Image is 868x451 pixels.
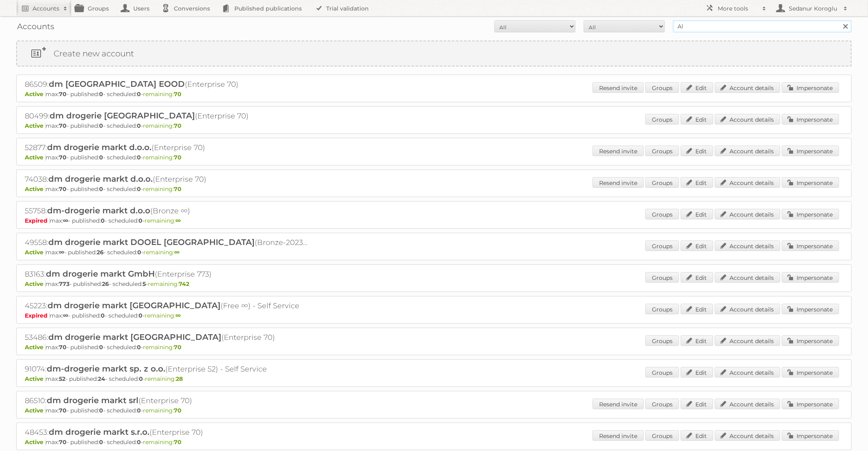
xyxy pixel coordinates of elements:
[59,280,69,288] strong: 773
[25,185,843,193] p: max: - published: - scheduled: -
[25,301,309,311] h2: 45223: (Free ∞) - Self Service
[137,90,141,98] strong: 0
[25,312,843,319] p: max: - published: - scheduled: -
[715,209,780,219] a: Account details
[25,407,45,414] span: Active
[782,367,839,378] a: Impersonate
[143,344,182,351] span: remaining:
[143,154,182,161] span: remaining:
[137,344,141,351] strong: 0
[25,269,309,279] h2: 83163: (Enterprise 773)
[176,375,183,382] strong: 28
[137,249,141,256] strong: 0
[143,438,182,446] span: remaining:
[25,407,843,414] p: max: - published: - scheduled: -
[17,41,851,66] a: Create new account
[47,206,150,215] span: dm-drogerie markt d.o.o
[782,114,839,125] a: Impersonate
[25,438,45,446] span: Active
[174,438,182,446] strong: 70
[48,332,221,342] span: dm drogerie markt [GEOGRAPHIC_DATA]
[593,82,644,93] a: Resend invite
[681,367,713,378] a: Edit
[59,344,67,351] strong: 70
[143,90,182,98] span: remaining:
[174,407,182,414] strong: 70
[25,111,309,121] h2: 80499: (Enterprise 70)
[97,249,104,256] strong: 26
[715,367,780,378] a: Account details
[645,146,679,156] a: Groups
[174,154,182,161] strong: 70
[139,217,143,224] strong: 0
[681,335,713,346] a: Edit
[143,249,180,256] span: remaining:
[63,217,68,224] strong: ∞
[137,185,141,193] strong: 0
[59,154,67,161] strong: 70
[25,154,45,161] span: Active
[46,269,155,279] span: dm drogerie markt GmbH
[59,90,67,98] strong: 70
[645,114,679,125] a: Groups
[25,332,309,343] h2: 53486: (Enterprise 70)
[25,427,309,438] h2: 48453: (Enterprise 70)
[145,375,183,382] span: remaining:
[782,430,839,441] a: Impersonate
[681,177,713,188] a: Edit
[715,114,780,125] a: Account details
[25,122,45,129] span: Active
[48,237,255,247] span: dm drogerie markt DOOEL [GEOGRAPHIC_DATA]
[681,114,713,125] a: Edit
[59,249,64,256] strong: ∞
[715,241,780,251] a: Account details
[32,4,59,13] h2: Accounts
[25,249,843,256] p: max: - published: - scheduled: -
[145,217,181,224] span: remaining:
[681,82,713,93] a: Edit
[25,142,309,153] h2: 52877: (Enterprise 70)
[681,399,713,409] a: Edit
[50,111,195,120] span: dm drogerie [GEOGRAPHIC_DATA]
[59,407,67,414] strong: 70
[25,217,843,224] p: max: - published: - scheduled: -
[681,272,713,283] a: Edit
[681,146,713,156] a: Edit
[174,90,182,98] strong: 70
[681,209,713,219] a: Edit
[101,217,105,224] strong: 0
[25,154,843,161] p: max: - published: - scheduled: -
[49,79,185,89] span: dm [GEOGRAPHIC_DATA] EOOD
[145,312,181,319] span: remaining:
[715,335,780,346] a: Account details
[63,312,68,319] strong: ∞
[174,185,182,193] strong: 70
[174,249,180,256] strong: ∞
[645,367,679,378] a: Groups
[782,304,839,314] a: Impersonate
[25,185,45,193] span: Active
[25,90,843,98] p: max: - published: - scheduled: -
[782,241,839,251] a: Impersonate
[148,280,189,288] span: remaining:
[593,430,644,441] a: Resend invite
[137,122,141,129] strong: 0
[681,241,713,251] a: Edit
[681,304,713,314] a: Edit
[645,335,679,346] a: Groups
[25,344,843,351] p: max: - published: - scheduled: -
[25,280,45,288] span: Active
[49,427,149,437] span: dm drogerie markt s.r.o.
[47,142,152,152] span: dm drogerie markt d.o.o.
[25,312,50,319] span: Expired
[98,375,105,382] strong: 24
[59,438,67,446] strong: 70
[645,399,679,409] a: Groups
[99,438,103,446] strong: 0
[48,174,153,184] span: dm drogerie markt d.o.o.
[139,312,143,319] strong: 0
[645,430,679,441] a: Groups
[143,122,182,129] span: remaining:
[139,375,143,382] strong: 0
[681,430,713,441] a: Edit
